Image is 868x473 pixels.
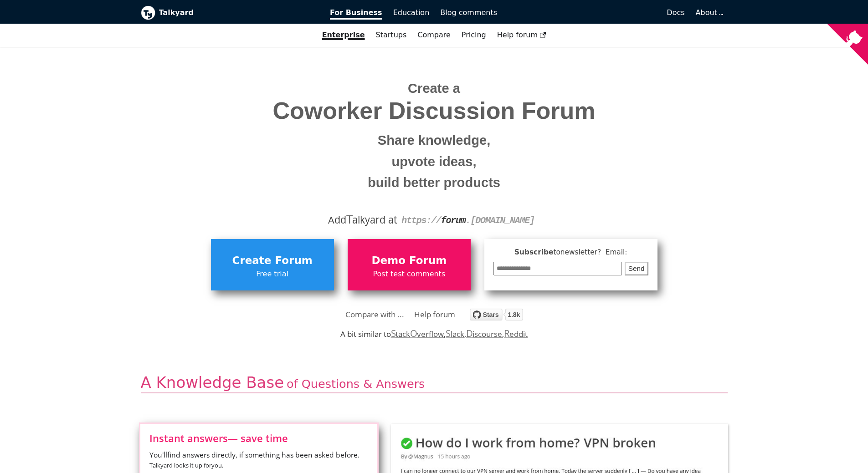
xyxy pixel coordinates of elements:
strong: forum [441,215,466,226]
a: Pricing [456,27,492,43]
a: Discourse [466,329,502,339]
span: Post test comments [352,268,466,280]
a: Talkyard logoTalkyard [141,5,318,20]
span: of Questions & Answers [287,377,425,391]
span: Subscribe [493,247,648,258]
a: Star debiki/talkyard on GitHub [470,310,523,323]
span: to newsletter ? Email: [553,248,627,256]
span: Create Forum [216,252,329,270]
span: Blog comments [440,8,497,17]
button: Send [625,262,648,276]
a: Docs [503,5,690,20]
small: upvote ideas, [148,151,721,173]
span: Create a [408,81,460,96]
a: Reddit [504,329,528,339]
img: Talkyard logo [141,5,155,20]
a: Help forum [414,308,455,321]
div: Add alkyard at [148,212,721,228]
a: Slack [446,329,464,339]
small: build better products [148,172,721,193]
a: Create ForumFree trial [211,239,334,290]
span: You'll find answers directly, if something has been asked before. [149,450,368,471]
span: O [410,327,417,340]
span: Instant answers — save time [149,433,368,443]
small: Share knowledge, [148,130,721,151]
span: Docs [667,8,684,17]
a: Enterprise [317,27,370,43]
span: T [346,211,353,227]
span: Coworker Discussion Forum [148,98,721,124]
small: Talkyard looks it up for you . [149,461,223,469]
b: Talkyard [159,7,318,19]
h2: A Knowledge Base [141,373,728,393]
span: D [466,327,473,340]
span: For Business [330,8,382,20]
a: About [696,8,722,17]
span: Demo Forum [352,252,466,270]
a: StackOverflow [391,329,444,339]
a: For Business [324,5,388,20]
a: Compare with ... [345,308,404,321]
span: Help forum [497,31,546,39]
a: Demo ForumPost test comments [348,239,471,290]
span: S [446,327,451,340]
span: Free trial [216,268,329,280]
code: https:// . [DOMAIN_NAME] [401,215,534,226]
a: Education [388,5,435,20]
a: Startups [370,27,412,43]
img: talkyard.svg [470,309,523,320]
span: S [391,327,396,340]
span: Education [393,8,430,17]
a: Compare [417,31,451,39]
a: Help forum [492,27,552,43]
a: Blog comments [435,5,503,20]
span: R [504,327,510,340]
